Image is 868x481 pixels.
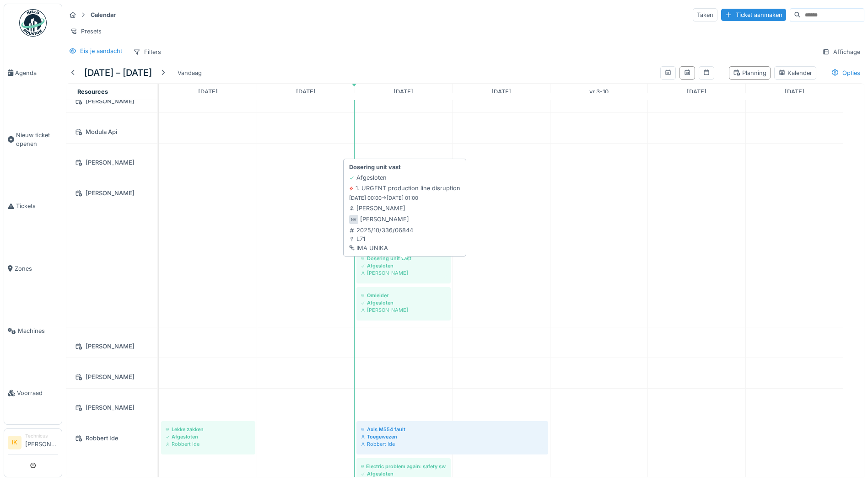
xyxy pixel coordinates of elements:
img: Badge_color-CXgf-gQk.svg [19,9,47,37]
a: IK Technicus[PERSON_NAME] [8,433,58,454]
div: Vandaag [174,67,205,79]
span: Tickets [16,202,58,210]
div: [PERSON_NAME] [361,269,446,277]
small: [DATE] 00:00 -> [DATE] 01:00 [349,194,418,202]
div: Ticket aanmaken [721,9,786,21]
div: Eis je aandacht [80,47,122,55]
h5: [DATE] – [DATE] [84,67,152,78]
span: Voorraad [17,389,58,397]
div: Afgesloten [361,470,446,477]
div: IMA UNIKA [349,244,413,252]
div: [PERSON_NAME] [72,157,152,168]
div: Taken [693,8,717,21]
div: Electric problem again: safety switches [361,463,446,470]
a: 3 oktober 2025 [587,86,611,98]
div: Omleider [361,292,446,299]
div: Afgesloten [361,299,446,306]
div: [PERSON_NAME] [72,187,152,199]
div: L71 [349,235,413,243]
a: 30 september 2025 [294,86,318,98]
a: Machines [4,300,62,362]
a: Agenda [4,42,62,104]
div: [PERSON_NAME] [72,371,152,383]
li: [PERSON_NAME] [25,433,58,452]
div: Presets [66,25,106,38]
div: Affichage [818,45,864,59]
a: Nieuw ticket openen [4,104,62,175]
div: Toegewezen [361,433,544,440]
div: Afgesloten [166,433,251,440]
div: Robbert Ide [361,440,544,448]
div: [PERSON_NAME] [360,215,409,224]
a: 2 oktober 2025 [489,86,513,98]
div: 2025/10/336/06844 [349,226,413,235]
div: Opties [827,66,864,80]
div: Robbert Ide [72,433,152,444]
div: 1. URGENT production line disruption [349,184,460,192]
div: [PERSON_NAME] [361,306,446,314]
div: Axis M554 fault [361,426,544,433]
div: Dosering unit vast [361,255,446,262]
a: Zones [4,237,62,299]
a: 4 oktober 2025 [685,86,709,98]
div: [PERSON_NAME] [349,204,405,213]
span: Agenda [15,69,58,77]
a: Voorraad [4,362,62,424]
div: Filters [129,45,165,59]
strong: Dosering unit vast [349,163,401,171]
div: Robbert Ide [166,440,251,448]
a: 1 oktober 2025 [391,86,415,98]
li: IK [8,436,22,449]
span: Machines [18,326,58,335]
a: Tickets [4,175,62,237]
div: Afgesloten [349,173,387,182]
div: Lekke zakken [166,426,251,433]
a: 29 september 2025 [196,86,220,98]
span: Zones [15,264,58,273]
div: Planning [733,69,766,77]
div: Kalender [778,69,812,77]
span: Resources [77,88,108,95]
span: Nieuw ticket openen [16,131,58,148]
div: [PERSON_NAME] [72,402,152,413]
div: [PERSON_NAME] [72,341,152,352]
div: [PERSON_NAME] [72,96,152,107]
strong: Calendar [87,11,119,19]
div: Technicus [25,433,58,439]
div: NV [349,215,358,224]
a: 5 oktober 2025 [782,86,807,98]
div: Afgesloten [361,262,446,269]
div: Modula Api [72,126,152,138]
